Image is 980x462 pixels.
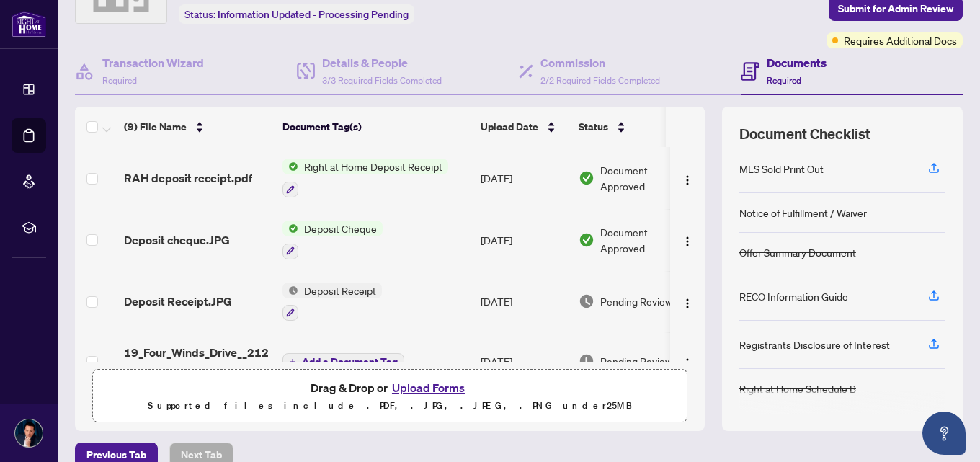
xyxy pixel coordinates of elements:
span: Pending Review [600,293,672,309]
div: RECO Information Guide [739,288,848,304]
img: Status Icon [282,283,298,298]
button: Upload Forms [388,378,469,397]
img: Logo [682,236,693,247]
button: Logo [676,228,699,252]
td: [DATE] [475,209,573,271]
span: 3/3 Required Fields Completed [322,75,442,86]
span: Right at Home Deposit Receipt [298,159,448,174]
img: Logo [682,174,693,186]
img: Document Status [579,353,594,369]
h4: Commission [540,54,660,71]
span: (9) File Name [124,119,187,135]
span: plus [289,358,296,365]
img: Logo [682,298,693,309]
img: Document Status [579,170,594,186]
button: Add a Document Tag [282,352,404,370]
span: Deposit Cheque [298,221,383,236]
h4: Details & People [322,54,442,71]
img: Profile Icon [15,419,43,447]
div: Notice of Fulfillment / Waiver [739,205,867,221]
span: 2/2 Required Fields Completed [540,75,660,86]
span: Deposit cheque.JPG [124,231,230,249]
img: Document Status [579,232,594,248]
span: Information Updated - Processing Pending [218,8,409,21]
span: Drag & Drop orUpload FormsSupported files include .PDF, .JPG, .JPEG, .PNG under25MB [93,370,687,423]
h4: Transaction Wizard [102,54,204,71]
td: [DATE] [475,332,573,390]
button: Status IconDeposit Cheque [282,221,383,259]
th: Status [573,107,695,147]
td: [DATE] [475,271,573,333]
div: Offer Summary Document [739,244,856,260]
h4: Documents [767,54,827,71]
div: MLS Sold Print Out [739,161,824,177]
img: logo [12,11,46,37]
td: [DATE] [475,147,573,209]
p: Supported files include .PDF, .JPG, .JPEG, .PNG under 25 MB [102,397,678,414]
button: Add a Document Tag [282,353,404,370]
img: Status Icon [282,159,298,174]
button: Status IconRight at Home Deposit Receipt [282,159,448,197]
button: Logo [676,350,699,373]
button: Open asap [922,412,966,455]
div: Status: [179,4,414,24]
span: Pending Review [600,353,672,369]
span: Requires Additional Docs [844,32,957,48]
div: Right at Home Schedule B [739,381,856,396]
span: 19_Four_Winds_Drive__212_2025-07-15_20_19_01022.pdf [124,344,271,378]
span: Drag & Drop or [311,378,469,397]
span: Deposit Receipt [298,283,382,298]
span: Required [102,75,137,86]
th: Upload Date [475,107,573,147]
span: RAH deposit receipt.pdf [124,169,252,187]
span: Upload Date [481,119,538,135]
div: Registrants Disclosure of Interest [739,337,890,352]
span: Status [579,119,608,135]
span: Add a Document Tag [302,357,398,367]
img: Logo [682,357,693,369]
span: Document Approved [600,162,690,194]
button: Logo [676,166,699,190]
span: Required [767,75,801,86]
img: Document Status [579,293,594,309]
th: Document Tag(s) [277,107,475,147]
th: (9) File Name [118,107,277,147]
button: Logo [676,290,699,313]
span: Document Checklist [739,124,870,144]
span: Document Approved [600,224,690,256]
span: Deposit Receipt.JPG [124,293,232,310]
button: Status IconDeposit Receipt [282,283,382,321]
img: Status Icon [282,221,298,236]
